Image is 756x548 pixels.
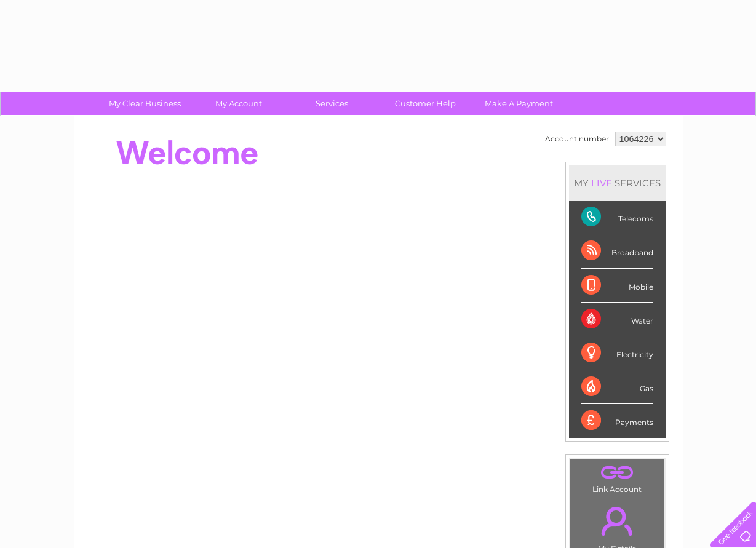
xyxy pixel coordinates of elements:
[188,92,289,115] a: My Account
[581,370,653,404] div: Gas
[570,458,665,497] td: Link Account
[581,404,653,437] div: Payments
[581,336,653,370] div: Electricity
[569,165,666,201] div: MY SERVICES
[573,499,661,542] a: .
[281,92,383,115] a: Services
[542,129,612,149] td: Account number
[375,92,476,115] a: Customer Help
[581,303,653,336] div: Water
[573,462,661,483] a: .
[581,269,653,303] div: Mobile
[468,92,570,115] a: Make A Payment
[581,234,653,268] div: Broadband
[94,92,196,115] a: My Clear Business
[581,201,653,234] div: Telecoms
[589,177,615,189] div: LIVE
